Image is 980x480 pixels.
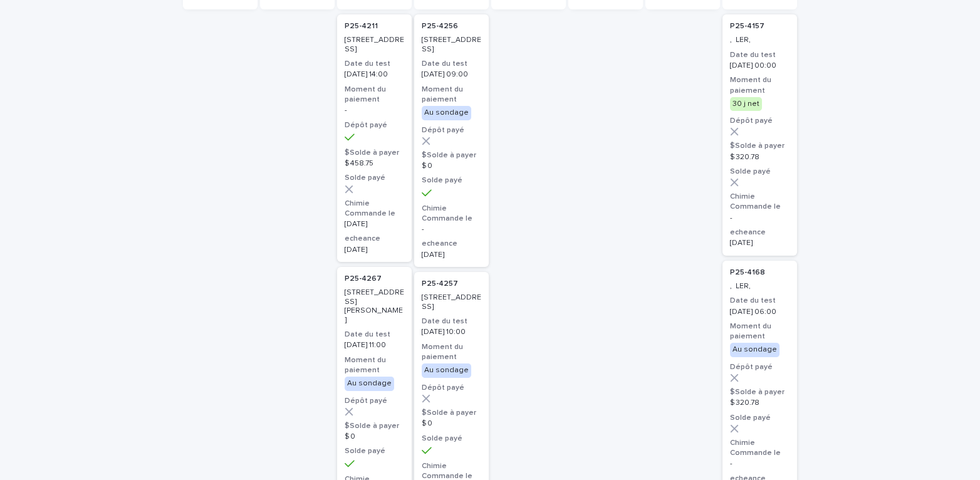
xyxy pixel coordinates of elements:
[730,362,790,372] h3: Dépôt payé
[345,36,404,54] p: [STREET_ADDRESS]
[730,214,790,222] p: -
[345,432,404,441] p: $ 0
[345,330,404,340] h3: Date du test
[730,321,790,342] h3: Moment du paiement
[730,413,790,423] h3: Solde payé
[730,387,790,397] h3: $Solde à payer
[345,159,404,168] p: $ 458.75
[730,239,790,248] p: [DATE]
[345,377,394,390] div: Au sondage
[345,274,382,283] p: P25-4267
[422,125,481,135] h3: Dépôt payé
[422,162,481,170] p: $ 0
[730,296,790,306] h3: Date du test
[422,36,481,54] p: [STREET_ADDRESS]
[730,22,764,31] p: P25-4157
[422,342,481,362] h3: Moment du paiement
[422,59,481,69] h3: Date du test
[422,225,481,234] p: -
[730,75,790,95] h3: Moment du paiement
[730,116,790,126] h3: Dépôt payé
[345,396,404,406] h3: Dépôt payé
[730,36,790,44] p: , LER,
[422,408,481,418] h3: $Solde à payer
[345,234,404,244] h3: echeance
[730,50,790,60] h3: Date du test
[345,446,404,456] h3: Solde payé
[345,173,404,183] h3: Solde payé
[337,14,412,262] a: P25-4211 [STREET_ADDRESS]Date du test[DATE] 14:00Moment du paiement-Dépôt payé$Solde à payer$ 458...
[345,70,404,79] p: [DATE] 14:00
[422,316,481,326] h3: Date du test
[345,288,404,325] p: [STREET_ADDRESS][PERSON_NAME]
[345,199,404,219] h3: Chimie Commande le
[422,251,481,259] p: [DATE]
[422,328,481,337] p: [DATE] 10:00
[422,419,481,428] p: $ 0
[345,220,404,229] p: [DATE]
[422,22,458,31] p: P25-4256
[730,459,790,468] p: -
[422,383,481,393] h3: Dépôt payé
[345,106,404,115] p: -
[422,106,471,120] div: Au sondage
[730,343,779,357] div: Au sondage
[422,70,481,79] p: [DATE] 09:00
[730,141,790,151] h3: $Solde à payer
[345,246,404,254] p: [DATE]
[422,293,481,311] p: [STREET_ADDRESS]
[345,85,404,105] h3: Moment du paiement
[722,14,797,256] a: P25-4157 , LER,Date du test[DATE] 00:00Moment du paiement30 j netDépôt payé$Solde à payer$ 320.78...
[345,120,404,130] h3: Dépôt payé
[730,167,790,177] h3: Solde payé
[730,153,790,162] p: $ 320.78
[422,204,481,224] h3: Chimie Commande le
[730,227,790,237] h3: echeance
[422,175,481,185] h3: Solde payé
[730,399,790,407] p: $ 320.78
[345,355,404,375] h3: Moment du paiement
[730,61,790,70] p: [DATE] 00:00
[345,148,404,158] h3: $Solde à payer
[730,308,790,316] p: [DATE] 06:00
[345,59,404,69] h3: Date du test
[730,97,762,111] div: 30 j net
[422,150,481,160] h3: $Solde à payer
[422,363,471,377] div: Au sondage
[345,421,404,431] h3: $Solde à payer
[730,192,790,212] h3: Chimie Commande le
[730,268,765,277] p: P25-4168
[422,85,481,105] h3: Moment du paiement
[422,434,481,444] h3: Solde payé
[422,279,458,288] p: P25-4257
[345,22,378,31] p: P25-4211
[345,341,404,350] p: [DATE] 11:00
[730,282,790,291] p: , LER,
[730,438,790,458] h3: Chimie Commande le
[414,14,489,267] a: P25-4256 [STREET_ADDRESS]Date du test[DATE] 09:00Moment du paiementAu sondageDépôt payé$Solde à p...
[422,239,481,249] h3: echeance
